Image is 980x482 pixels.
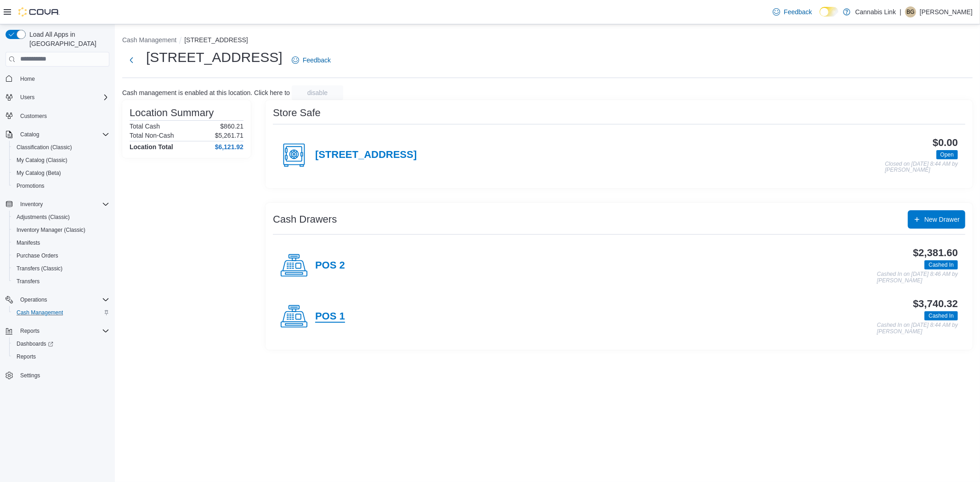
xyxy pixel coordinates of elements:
[184,36,248,44] button: [STREET_ADDRESS]
[17,252,58,259] span: Purchase Orders
[20,75,35,83] span: Home
[17,294,109,305] span: Operations
[220,123,244,130] p: $860.21
[17,213,70,221] span: Adjustments (Classic)
[13,276,109,287] span: Transfers
[273,214,337,225] h3: Cash Drawers
[13,142,76,153] a: Classification (Classic)
[122,35,973,46] nav: An example of EuiBreadcrumbs
[855,6,896,17] p: Cannabis Link
[17,182,45,190] span: Promotions
[13,212,109,223] span: Adjustments (Classic)
[273,107,321,118] h3: Store Safe
[13,237,44,248] a: Manifests
[17,370,44,381] a: Settings
[769,3,816,21] a: Feedback
[9,306,113,319] button: Cash Management
[924,215,960,224] span: New Drawer
[2,369,113,382] button: Settings
[933,137,958,148] h3: $0.00
[17,226,85,234] span: Inventory Manager (Classic)
[2,198,113,211] button: Inventory
[17,370,109,381] span: Settings
[17,340,53,347] span: Dashboards
[13,180,109,191] span: Promotions
[6,68,109,406] nav: Complex example
[906,6,914,17] span: BG
[9,179,113,192] button: Promotions
[9,337,113,350] a: Dashboards
[9,262,113,275] button: Transfers (Classic)
[885,161,958,174] p: Closed on [DATE] 8:44 AM by [PERSON_NAME]
[877,322,958,335] p: Cashed In on [DATE] 8:44 AM by [PERSON_NAME]
[13,307,67,318] a: Cash Management
[130,123,160,130] h6: Total Cash
[13,263,66,274] a: Transfers (Classic)
[13,338,109,349] span: Dashboards
[17,110,109,122] span: Customers
[17,157,68,164] span: My Catalog (Classic)
[2,325,113,337] button: Reports
[17,199,46,210] button: Inventory
[9,236,113,249] button: Manifests
[13,263,109,274] span: Transfers (Classic)
[936,150,958,159] span: Open
[2,91,113,104] button: Users
[17,199,109,210] span: Inventory
[913,298,958,309] h3: $3,740.32
[13,224,89,235] a: Inventory Manager (Classic)
[13,212,74,223] a: Adjustments (Classic)
[17,73,109,84] span: Home
[17,239,40,247] span: Manifests
[13,180,48,191] a: Promotions
[17,111,51,122] a: Customers
[20,296,47,303] span: Operations
[2,72,113,85] button: Home
[929,312,954,320] span: Cashed In
[20,94,34,101] span: Users
[315,260,345,272] h4: POS 2
[2,109,113,123] button: Customers
[315,311,345,323] h4: POS 1
[13,168,109,179] span: My Catalog (Beta)
[122,51,141,69] button: Next
[2,293,113,306] button: Operations
[122,36,176,44] button: Cash Management
[315,149,417,161] h4: [STREET_ADDRESS]
[9,350,113,363] button: Reports
[17,265,62,272] span: Transfers (Classic)
[920,6,973,17] p: [PERSON_NAME]
[215,132,244,139] p: $5,261.71
[17,129,43,140] button: Catalog
[13,250,62,261] a: Purchase Orders
[908,210,965,229] button: New Drawer
[924,311,958,320] span: Cashed In
[13,338,57,349] a: Dashboards
[13,250,109,261] span: Purchase Orders
[20,201,43,208] span: Inventory
[784,7,812,17] span: Feedback
[17,169,61,177] span: My Catalog (Beta)
[905,6,916,17] div: Blake Giesbrecht
[17,129,109,140] span: Catalog
[9,167,113,179] button: My Catalog (Beta)
[13,168,65,179] a: My Catalog (Beta)
[17,92,38,103] button: Users
[877,271,958,284] p: Cashed In on [DATE] 8:46 AM by [PERSON_NAME]
[13,155,109,166] span: My Catalog (Classic)
[288,51,334,69] a: Feedback
[303,56,331,65] span: Feedback
[9,224,113,236] button: Inventory Manager (Classic)
[13,155,71,166] a: My Catalog (Classic)
[17,353,36,360] span: Reports
[17,309,63,316] span: Cash Management
[924,260,958,269] span: Cashed In
[9,141,113,154] button: Classification (Classic)
[130,143,173,151] h4: Location Total
[130,107,214,118] h3: Location Summary
[2,128,113,141] button: Catalog
[17,144,72,151] span: Classification (Classic)
[13,237,109,248] span: Manifests
[20,131,39,138] span: Catalog
[292,85,343,100] button: disable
